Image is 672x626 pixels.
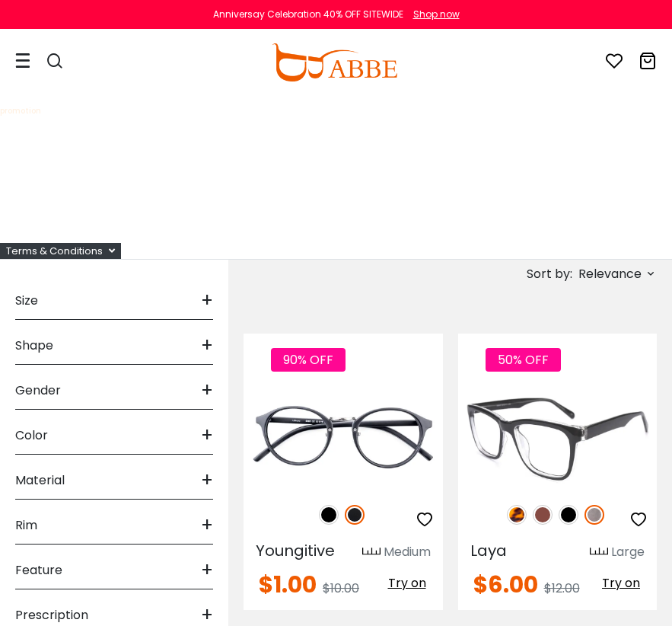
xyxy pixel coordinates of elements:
[213,8,403,21] div: Anniversay Celebration 40% OFF SITEWIDE
[201,417,213,454] span: +
[244,388,443,488] img: Matte-black Youngitive - Plastic ,Adjust Nose Pads
[544,580,580,597] span: $12.00
[507,505,527,525] img: Leopard
[201,462,213,499] span: +
[458,388,658,488] img: Gun Laya - Plastic ,Universal Bridge Fit
[597,573,645,593] button: Try on
[15,372,61,409] span: Gender
[319,505,339,525] img: Black
[15,462,65,499] span: Material
[388,574,426,592] span: Try on
[590,547,608,558] img: size ruler
[201,372,213,409] span: +
[413,8,460,21] div: Shop now
[470,540,507,561] span: Laya
[559,505,578,525] img: Black
[323,580,359,597] span: $10.00
[611,543,645,561] div: Large
[201,283,213,319] span: +
[201,552,213,589] span: +
[15,327,53,364] span: Shape
[533,505,553,525] img: Brown
[15,507,37,544] span: Rim
[15,552,62,589] span: Feature
[473,568,538,601] span: $6.00
[527,265,572,283] span: Sort by:
[578,260,642,288] span: Relevance
[259,568,317,601] span: $1.00
[271,348,346,372] span: 90% OFF
[384,573,431,593] button: Try on
[486,348,561,372] span: 50% OFF
[384,543,431,561] div: Medium
[272,43,397,81] img: abbeglasses.com
[406,8,460,21] a: Shop now
[345,505,365,525] img: Matte Black
[362,547,381,558] img: size ruler
[201,507,213,544] span: +
[584,505,604,525] img: Gun
[602,574,640,592] span: Try on
[15,417,48,454] span: Color
[256,540,335,561] span: Youngitive
[15,283,38,319] span: Size
[201,327,213,364] span: +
